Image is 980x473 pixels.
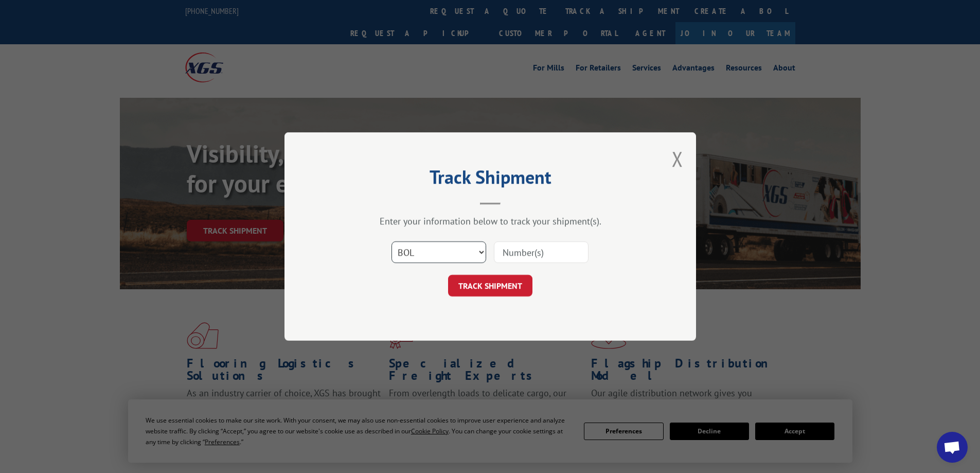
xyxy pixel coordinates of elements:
button: TRACK SHIPMENT [448,275,532,296]
div: Enter your information below to track your shipment(s). [336,215,645,227]
div: Open chat [937,432,968,463]
input: Number(s) [494,241,589,263]
h2: Track Shipment [336,170,645,189]
button: Close modal [672,145,683,172]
